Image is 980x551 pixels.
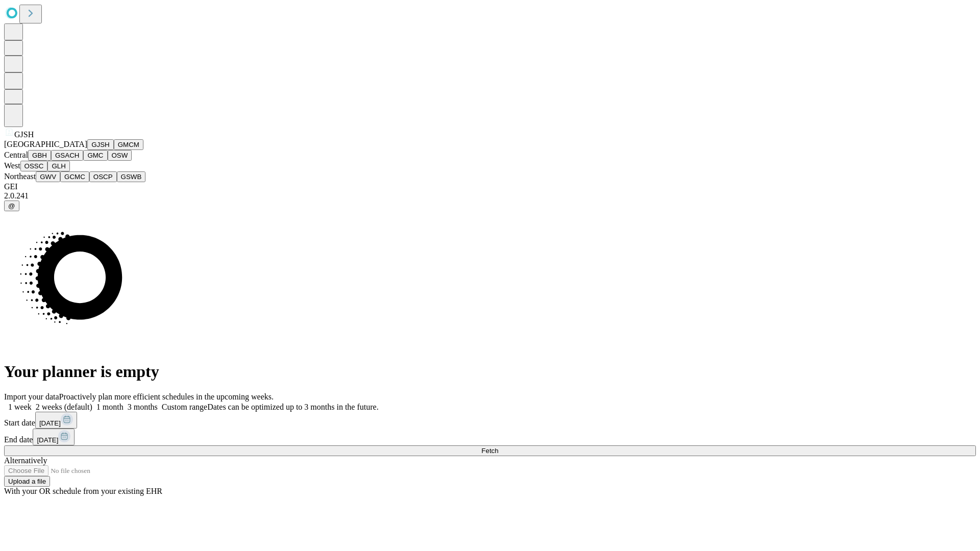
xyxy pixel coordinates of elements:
[117,171,146,182] button: GSWB
[20,161,48,171] button: OSSC
[59,392,274,401] span: Proactively plan more efficient schedules in the upcoming weeks.
[114,139,143,150] button: GMCM
[8,403,32,411] span: 1 week
[4,201,19,211] button: @
[4,151,28,159] span: Central
[37,436,58,444] span: [DATE]
[33,429,75,445] button: [DATE]
[4,161,20,170] span: West
[128,403,158,411] span: 3 months
[36,403,92,411] span: 2 weeks (default)
[4,140,87,148] span: [GEOGRAPHIC_DATA]
[51,150,83,161] button: GSACH
[28,150,51,161] button: GBH
[4,456,47,465] span: Alternatively
[4,429,976,445] div: End date
[4,362,976,381] h1: Your planner is empty
[4,445,976,456] button: Fetch
[4,182,976,191] div: GEI
[4,172,36,181] span: Northeast
[60,171,89,182] button: GCMC
[14,130,34,139] span: GJSH
[35,412,77,429] button: [DATE]
[96,403,124,411] span: 1 month
[89,171,117,182] button: OSCP
[47,161,69,171] button: GLH
[4,476,50,487] button: Upload a file
[4,487,162,495] span: With your OR schedule from your existing EHR
[4,412,976,429] div: Start date
[162,403,207,411] span: Custom range
[481,447,498,455] span: Fetch
[8,202,15,210] span: @
[36,171,60,182] button: GWV
[83,150,107,161] button: GMC
[108,150,132,161] button: OSW
[4,191,976,201] div: 2.0.241
[87,139,114,150] button: GJSH
[4,392,59,401] span: Import your data
[207,403,378,411] span: Dates can be optimized up to 3 months in the future.
[39,419,61,427] span: [DATE]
